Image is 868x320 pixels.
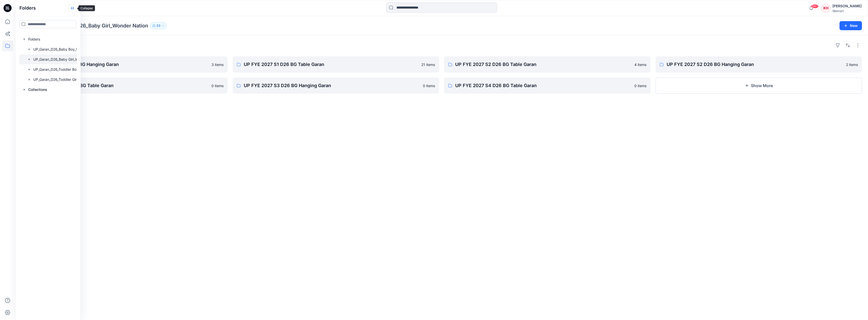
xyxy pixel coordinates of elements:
a: UP FYE 2027 S3 D26 BG Hanging Garan0 items [233,78,439,94]
span: 99+ [811,4,819,8]
p: Collections [28,87,47,93]
p: 3 items [211,62,224,67]
button: New [839,21,862,30]
div: [PERSON_NAME] [832,3,862,9]
p: 0 items [423,83,435,88]
p: UP FYE 2027 S3 D26 BG Hanging Garan [244,82,420,89]
a: UP FYE 2027 S3 D26 BG Table Garan0 items [21,78,228,94]
p: 33 [156,23,160,28]
a: UP FYE 2027 S4 D26 BG Table Garan0 items [444,78,650,94]
a: UP FYE 2027 S2 D26 BG Hanging Garan2 items [656,56,862,73]
p: UP FYE 2027 S1 D26 BG Table Garan [244,61,418,68]
div: KH [821,4,830,13]
p: 21 items [421,62,435,67]
button: Show More [656,78,862,94]
p: UP FYE 2027 S4 D26 BG Table Garan [455,82,631,89]
button: 33 [150,22,167,29]
a: UP FYE 2027 S1 D26 BG Table Garan21 items [233,56,439,73]
p: 4 items [634,62,646,67]
a: UP FYE 2027 S2 D26 BG Table Garan4 items [444,56,650,73]
p: UP FYE 2027 S2 D26 BG Hanging Garan [667,61,843,68]
p: UP FYE 2027 S3 D26 BG Table Garan [32,82,208,89]
p: 0 items [211,83,224,88]
p: UP FYE 2027 S2 D26 BG Table Garan [455,61,631,68]
p: 0 items [634,83,646,88]
div: Walmart [832,9,862,13]
p: UP_Garan_D26_Baby Girl_Wonder Nation [50,22,148,29]
p: 2 items [846,62,858,67]
p: UP FYE 2027 S1 D26 BG Hanging Garan [32,61,208,68]
a: UP FYE 2027 S1 D26 BG Hanging Garan3 items [21,56,228,73]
